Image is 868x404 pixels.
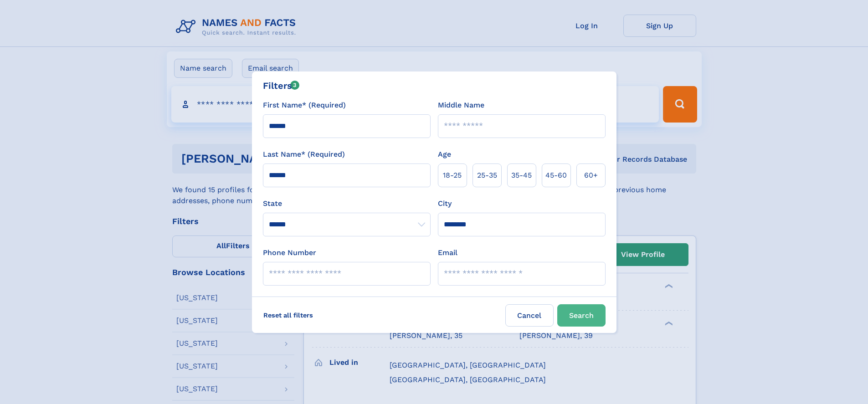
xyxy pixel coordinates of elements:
label: Last Name* (Required) [263,149,345,160]
label: State [263,198,431,209]
label: First Name* (Required) [263,100,346,111]
label: Email [438,247,457,258]
label: Cancel [505,304,554,327]
span: 45‑60 [545,170,567,181]
span: 18‑25 [443,170,462,181]
label: Age [438,149,451,160]
span: 25‑35 [477,170,497,181]
label: City [438,198,452,209]
button: Search [557,304,606,327]
label: Reset all filters [257,304,319,326]
label: Phone Number [263,247,316,258]
div: Filters [263,79,300,92]
span: 60+ [584,170,598,181]
span: 35‑45 [511,170,532,181]
label: Middle Name [438,100,484,111]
